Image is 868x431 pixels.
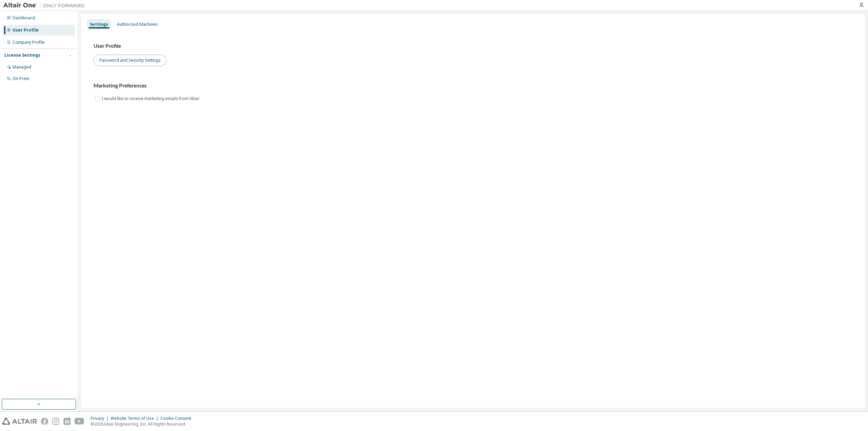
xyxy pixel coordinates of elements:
[91,416,111,421] div: Privacy
[52,418,59,425] img: instagram.svg
[94,43,852,50] h3: User Profile
[102,95,201,103] label: I would like to receive marketing emails from Altair
[13,76,29,81] div: On Prem
[13,64,31,70] div: Managed
[3,2,88,9] img: Altair One
[91,421,195,427] p: © 2025 Altair Engineering, Inc. All Rights Reserved.
[4,53,40,58] div: License Settings
[117,22,158,27] div: Authorized Machines
[90,22,108,27] div: Settings
[13,27,39,33] div: User Profile
[41,418,48,425] img: facebook.svg
[2,418,37,425] img: altair_logo.svg
[63,418,71,425] img: linkedin.svg
[75,418,84,425] img: youtube.svg
[94,82,852,89] h3: Marketing Preferences
[94,55,166,66] button: Password and Security Settings
[160,416,195,421] div: Cookie Consent
[13,40,45,45] div: Company Profile
[111,416,160,421] div: Website Terms of Use
[13,15,35,21] div: Dashboard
